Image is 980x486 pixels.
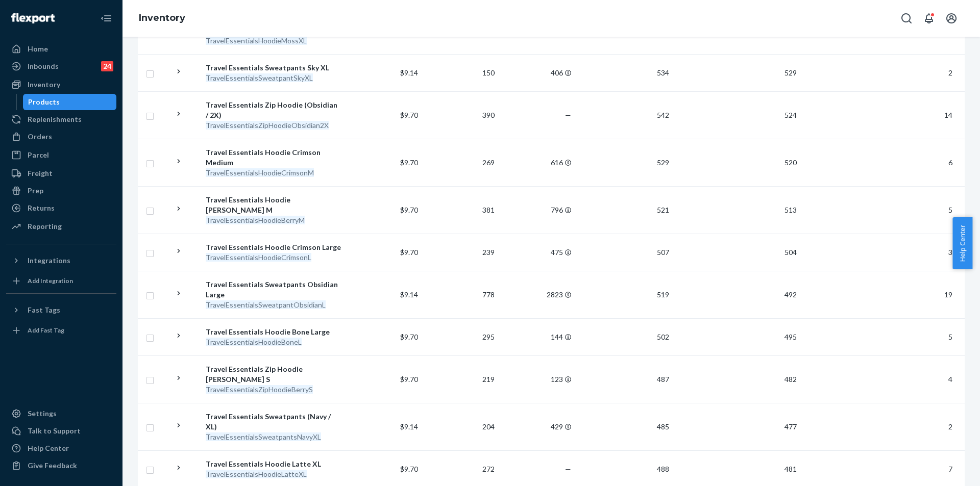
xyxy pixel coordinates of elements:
[206,216,305,224] em: TravelEssentialsHoodieBerryM
[940,290,957,299] span: 19
[941,8,962,29] button: Open account menu
[653,248,673,257] span: 507
[206,432,321,441] em: TravelEssentialsSweatpantsNavyXL
[940,111,957,119] span: 14
[944,422,957,431] span: 2
[499,318,575,355] td: 144
[653,68,673,77] span: 534
[6,457,116,474] button: Give Feedback
[6,41,116,57] a: Home
[28,150,49,160] div: Parcel
[139,12,185,23] a: Inventory
[565,111,571,119] span: —
[400,206,418,214] span: $9.70
[206,121,329,130] em: TravelEssentialsZipHoodieObsidian2X
[499,139,575,186] td: 616
[919,8,939,29] button: Open notifications
[206,63,341,73] div: Travel Essentials Sweatpants Sky XL
[6,147,116,163] a: Parcel
[422,403,499,450] td: 204
[6,440,116,456] a: Help Center
[944,206,957,214] span: 5
[6,111,116,127] a: Replenishments
[6,252,116,269] button: Integrations
[28,276,73,285] div: Add Integration
[206,147,341,168] div: Travel Essentials Hoodie Crimson Medium
[28,168,53,178] div: Freight
[400,68,418,77] span: $9.14
[422,355,499,403] td: 219
[206,279,341,300] div: Travel Essentials Sweatpants Obsidian Large
[206,412,341,432] div: Travel Essentials Sweatpants (Navy / XL)
[653,158,673,167] span: 529
[6,129,116,145] a: Orders
[6,165,116,182] a: Freight
[11,13,55,23] img: Flexport logo
[400,248,418,257] span: $9.70
[780,68,801,77] span: 529
[952,217,972,269] button: Help Center
[28,305,60,315] div: Fast Tags
[944,332,957,341] span: 5
[653,290,673,299] span: 519
[780,375,801,383] span: 482
[28,326,64,335] div: Add Fast Tag
[28,61,59,71] div: Inbounds
[944,158,957,167] span: 6
[499,234,575,271] td: 475
[28,443,69,453] div: Help Center
[101,61,113,71] div: 24
[499,403,575,450] td: 429
[206,168,314,177] em: TravelEssentialsHoodieCrimsonM
[780,111,801,119] span: 524
[653,422,673,431] span: 485
[896,8,917,29] button: Open Search Box
[653,465,673,473] span: 488
[422,91,499,139] td: 390
[6,322,116,339] a: Add Fast Tag
[23,94,117,110] a: Products
[206,327,341,337] div: Travel Essentials Hoodie Bone Large
[28,221,62,232] div: Reporting
[400,290,418,299] span: $9.14
[6,183,116,199] a: Prep
[206,253,311,262] em: TravelEssentialsHoodieCrimsonL
[499,186,575,234] td: 796
[400,332,418,341] span: $9.70
[499,355,575,403] td: 123
[653,332,673,341] span: 502
[499,271,575,318] td: 2823
[400,422,418,431] span: $9.14
[6,76,116,93] a: Inventory
[653,375,673,383] span: 487
[131,4,193,33] ol: breadcrumbs
[28,132,52,142] div: Orders
[206,100,341,120] div: Travel Essentials Zip Hoodie (Obsidian / 2X)
[422,234,499,271] td: 239
[28,97,60,107] div: Products
[206,242,341,252] div: Travel Essentials Hoodie Crimson Large
[28,461,77,471] div: Give Feedback
[653,111,673,119] span: 542
[780,465,801,473] span: 481
[499,54,575,91] td: 406
[28,255,70,266] div: Integrations
[400,465,418,473] span: $9.70
[780,422,801,431] span: 477
[6,423,116,439] a: Talk to Support
[422,318,499,355] td: 295
[780,206,801,214] span: 513
[206,36,307,45] em: TravelEssentialsHoodieMossXL
[780,290,801,299] span: 492
[944,68,957,77] span: 2
[6,405,116,422] a: Settings
[28,408,57,419] div: Settings
[206,385,313,394] em: TravelEssentialsZipHoodieBerryS
[28,203,55,213] div: Returns
[6,200,116,216] a: Returns
[422,186,499,234] td: 381
[422,139,499,186] td: 269
[6,218,116,235] a: Reporting
[206,195,341,215] div: Travel Essentials Hoodie [PERSON_NAME] M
